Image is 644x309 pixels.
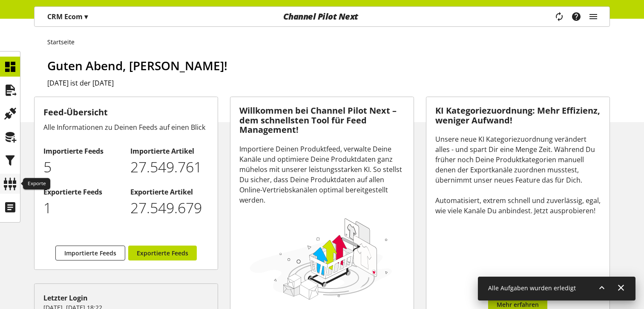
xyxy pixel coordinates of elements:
[43,156,121,178] p: 5
[34,6,610,27] nav: main navigation
[239,144,405,205] div: Importiere Deinen Produktfeed, verwalte Deine Kanäle und optimiere Deine Produktdaten ganz mühelo...
[128,246,197,260] a: Exportierte Feeds
[43,197,121,219] p: 1
[130,156,208,178] p: 27549761
[43,146,121,156] h2: Importierte Feeds
[43,106,209,119] h3: Feed-Übersicht
[43,187,121,197] h2: Exportierte Feeds
[84,12,88,21] span: ▾
[435,106,601,125] h3: KI Kategoriezuordnung: Mehr Effizienz, weniger Aufwand!
[55,246,125,260] a: Importierte Feeds
[239,106,405,135] h3: Willkommen bei Channel Pilot Next – dem schnellsten Tool für Feed Management!
[130,146,208,156] h2: Importierte Artikel
[43,293,209,303] div: Letzter Login
[130,197,208,219] p: 27549679
[435,134,601,216] div: Unsere neue KI Kategoriezuordnung verändert alles - und spart Dir eine Menge Zeit. Während Du frü...
[497,300,539,309] span: Mehr erfahren
[248,216,394,302] img: 78e1b9dcff1e8392d83655fcfc870417.svg
[137,249,188,257] span: Exportierte Feeds
[130,187,208,197] h2: Exportierte Artikel
[43,122,209,132] div: Alle Informationen zu Deinen Feeds auf einen Blick
[64,249,116,257] span: Importierte Feeds
[47,78,610,88] h2: [DATE] ist der [DATE]
[23,178,50,190] div: Exporte
[488,284,576,292] span: Alle Aufgaben wurden erledigt
[47,57,227,74] span: Guten Abend, [PERSON_NAME]!
[47,11,88,22] p: CRM Ecom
